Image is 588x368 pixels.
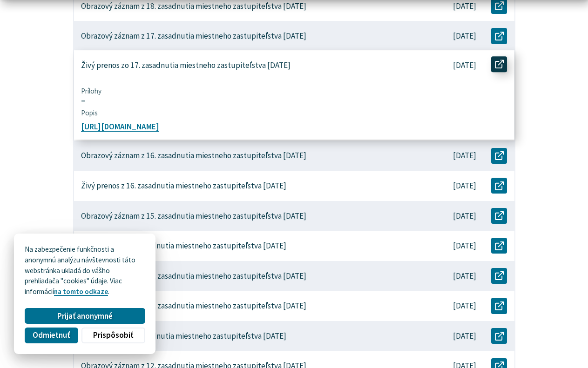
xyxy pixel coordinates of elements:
span: Prijať anonymné [57,311,113,321]
p: Živý prenos z 16. zasadnutia miestneho zastupiteľstva [DATE] [81,181,286,191]
button: Prijať anonymné [25,308,145,324]
p: Živý prenos zo 17. zasadnutia miestneho zastupiteľstva [DATE] [81,60,291,70]
span: – [81,96,507,106]
p: [DATE] [453,241,476,251]
button: Odmietnuť [25,328,78,343]
span: Popis [81,109,507,117]
p: [DATE] [453,181,476,191]
p: Na zabezpečenie funkčnosti a anonymnú analýzu návštevnosti táto webstránka ukladá do vášho prehli... [25,244,145,297]
p: [DATE] [453,60,476,70]
span: Odmietnuť [33,330,70,340]
button: Prispôsobiť [81,328,145,343]
p: Živý prenos z 15. zasadnutia miestneho zastupiteľstva [DATE] [81,241,286,251]
p: Obrazový záznam z 16. zasadnutia miestneho zastupiteľstva [DATE] [81,151,306,161]
p: [DATE] [453,151,476,161]
a: [URL][DOMAIN_NAME] [81,121,159,132]
p: Obrazový záznam z 17. zasadnutia miestneho zastupiteľstva [DATE] [81,31,306,41]
span: Prílohy [81,87,507,96]
p: [DATE] [453,31,476,41]
p: Obrazový záznam z 14. zasadnutia miestneho zastupiteľstva [DATE] [81,271,306,281]
p: Obrazový záznam z 13. zasadnutia miestneho zastupiteľstva [DATE] [81,301,306,311]
p: [DATE] [453,331,476,341]
span: Prispôsobiť [93,330,133,340]
p: Obrazový záznam z 15. zasadnutia miestneho zastupiteľstva [DATE] [81,211,306,221]
p: [DATE] [453,211,476,221]
p: Živý prenos z 13. zasadnutia miestneho zastupiteľstva [DATE] [81,331,286,341]
p: Obrazový záznam z 18. zasadnutia miestneho zastupiteľstva [DATE] [81,1,306,11]
p: [DATE] [453,301,476,311]
p: [DATE] [453,271,476,281]
p: [DATE] [453,1,476,11]
a: na tomto odkaze [54,287,108,296]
